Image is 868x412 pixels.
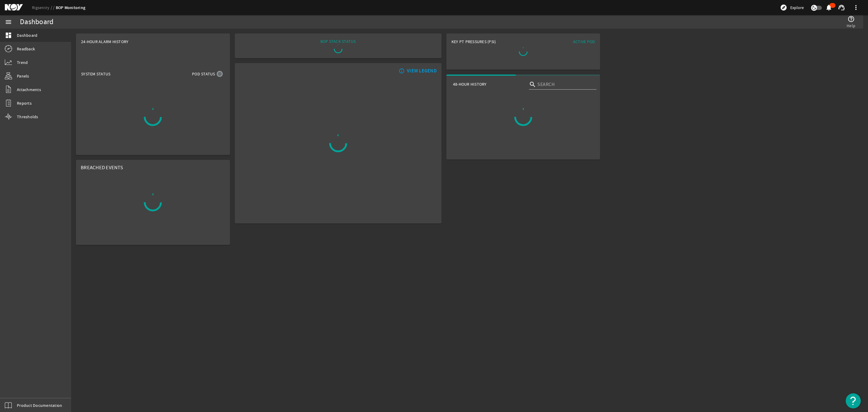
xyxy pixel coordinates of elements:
[17,59,28,65] span: Trend
[451,39,523,47] div: Key PT Pressures (PSI)
[398,68,405,73] mat-icon: info_outline
[537,81,592,88] input: Search
[17,32,37,38] span: Dashboard
[529,81,536,88] i: search
[825,4,832,11] mat-icon: notifications
[17,46,35,52] span: Readback
[407,68,437,74] div: VIEW LEGEND
[192,71,215,77] span: Pod Status
[17,87,41,93] span: Attachments
[17,73,29,79] span: Panels
[56,5,86,11] a: BOP Monitoring
[81,39,128,45] span: 24-Hour Alarm History
[17,100,32,106] span: Reports
[573,39,595,44] span: Active Pod
[847,23,855,29] span: Help
[17,402,62,408] span: Product Documentation
[5,18,12,26] mat-icon: menu
[32,5,53,10] a: Rigsentry
[453,81,487,87] span: 48-Hour History
[5,32,12,39] mat-icon: dashboard
[81,71,110,77] span: System Status
[849,0,863,15] button: more_vert
[17,114,38,120] span: Thresholds
[320,38,356,44] div: BOP STACK STATUS
[846,393,861,408] button: Open Resource Center
[81,164,123,171] span: Breached Events
[838,4,845,11] mat-icon: support_agent
[20,19,53,25] div: Dashboard
[780,4,787,11] mat-icon: explore
[790,5,804,11] span: Explore
[778,3,806,12] button: Explore
[848,15,855,23] mat-icon: help_outline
